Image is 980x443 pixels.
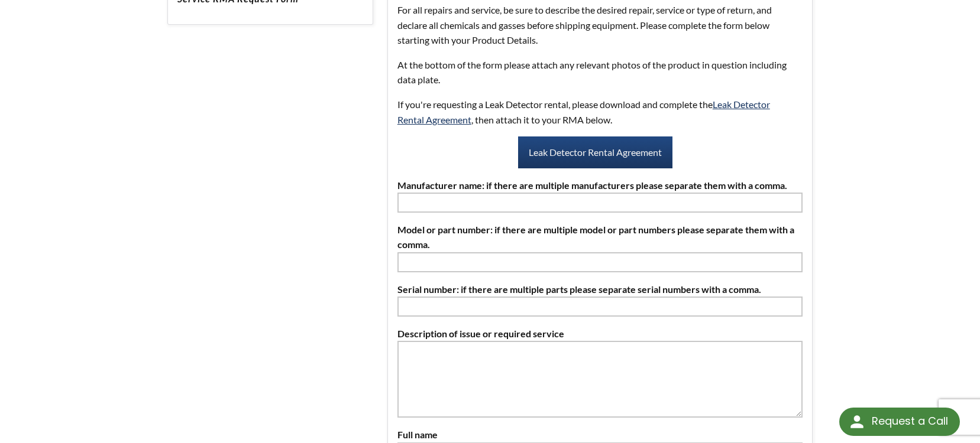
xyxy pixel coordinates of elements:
img: round button [848,412,866,431]
p: If you're requesting a Leak Detector rental, please download and complete the , then attach it to... [397,97,794,127]
label: Manufacturer name: if there are multiple manufacturers please separate them with a comma. [397,178,803,193]
label: Description of issue or required service [397,326,803,341]
label: Model or part number: if there are multiple model or part numbers please separate them with a comma. [397,222,803,252]
p: At the bottom of the form please attach any relevant photos of the product in question including ... [397,57,794,87]
p: For all repairs and service, be sure to describe the desired repair, service or type of return, a... [397,2,794,48]
label: Serial number: if there are multiple parts please separate serial numbers with a comma. [397,282,803,297]
div: Request a Call [872,408,948,435]
div: Request a Call [839,408,960,436]
a: Leak Detector Rental Agreement [518,136,672,168]
a: Leak Detector Rental Agreement [397,99,770,125]
label: Full name [397,427,803,442]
